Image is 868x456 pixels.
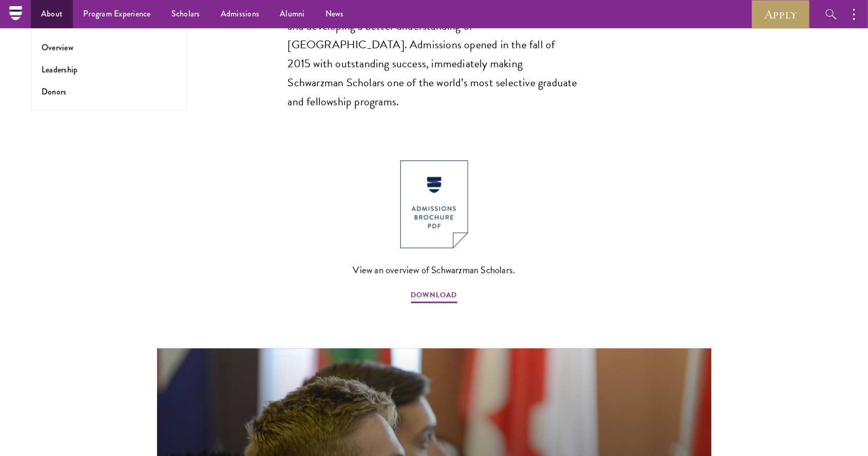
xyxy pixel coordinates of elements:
a: View an overview of Schwarzman Scholars. DOWNLOAD [353,160,515,305]
span: View an overview of Schwarzman Scholars. [353,261,515,278]
a: Overview [42,42,73,53]
a: Donors [42,86,67,98]
span: DOWNLOAD [411,289,457,305]
a: Leadership [42,64,78,75]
